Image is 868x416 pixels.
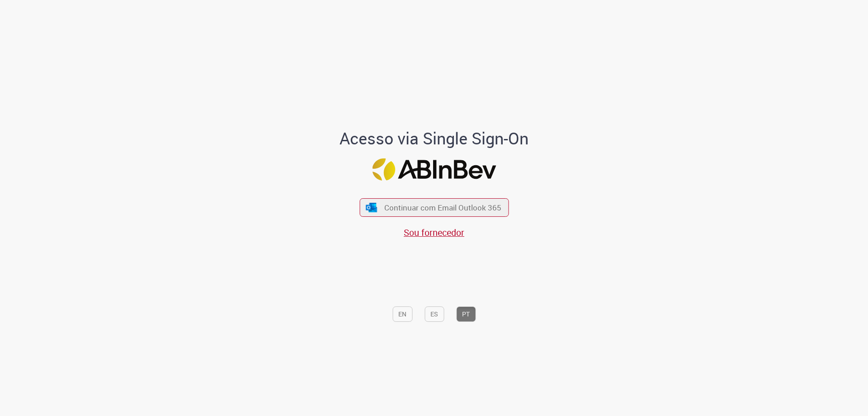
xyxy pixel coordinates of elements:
h1: Acesso via Single Sign-On [309,129,560,148]
a: Sou fornecedor [404,226,464,239]
button: ES [425,306,444,322]
span: Continuar com Email Outlook 365 [384,202,501,213]
button: PT [456,306,476,322]
img: Logo ABInBev [372,158,496,181]
img: ícone Azure/Microsoft 360 [365,203,378,212]
button: EN [392,306,412,322]
button: ícone Azure/Microsoft 360 Continuar com Email Outlook 365 [359,198,509,217]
